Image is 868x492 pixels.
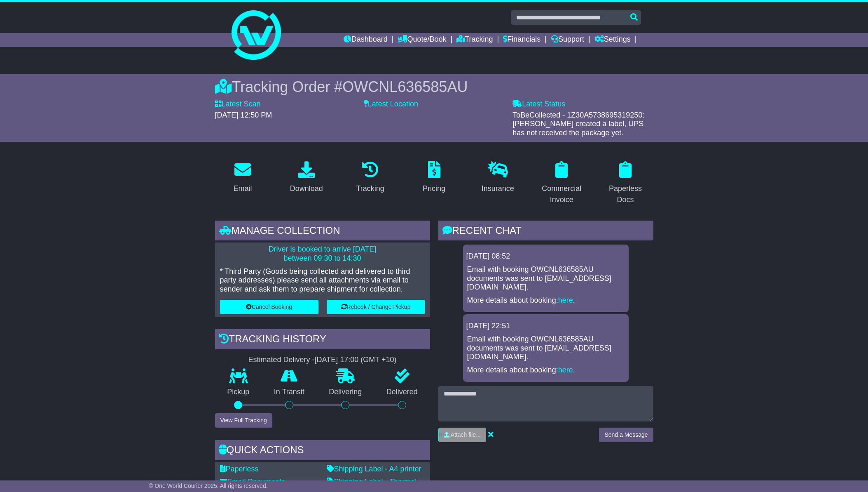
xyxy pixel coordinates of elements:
[467,335,625,362] p: Email with booking OWCNL636585AU documents was sent to [EMAIL_ADDRESS][DOMAIN_NAME].
[456,33,493,47] a: Tracking
[599,428,653,442] button: Send a Message
[558,366,573,374] a: here
[290,183,323,194] div: Download
[327,300,425,314] button: Rebook / Change Pickup
[215,329,430,351] div: Tracking history
[512,111,644,137] span: ToBeCollected - 1Z30A5738695319250: [PERSON_NAME] created a label, UPS has not received the packa...
[398,33,446,47] a: Quote/Book
[417,158,451,197] a: Pricing
[220,300,318,314] button: Cancel Booking
[512,100,565,109] label: Latest Status
[215,111,272,119] span: [DATE] 12:50 PM
[594,33,631,47] a: Settings
[598,158,653,208] a: Paperless Docs
[482,183,514,194] div: Insurance
[374,388,430,397] p: Delivered
[215,355,430,365] div: Estimated Delivery -
[215,413,272,428] button: View Full Tracking
[603,183,648,205] div: Paperless Docs
[466,252,625,261] div: [DATE] 08:52
[215,100,261,109] label: Latest Scan
[467,296,625,305] p: More details about booking: .
[327,465,421,473] a: Shipping Label - A4 printer
[233,183,252,194] div: Email
[220,478,285,486] a: Email Documents
[342,78,468,95] span: OWCNL636585AU
[551,33,584,47] a: Support
[438,221,653,243] div: RECENT CHAT
[344,33,388,47] a: Dashboard
[539,183,584,205] div: Commercial Invoice
[558,296,573,304] a: here
[149,483,268,489] span: © One World Courier 2025. All rights reserved.
[466,322,625,331] div: [DATE] 22:51
[228,158,257,197] a: Email
[351,158,389,197] a: Tracking
[534,158,590,208] a: Commercial Invoice
[317,388,374,397] p: Delivering
[215,388,262,397] p: Pickup
[356,183,384,194] div: Tracking
[467,366,625,375] p: More details about booking: .
[423,183,445,194] div: Pricing
[467,265,625,292] p: Email with booking OWCNL636585AU documents was sent to [EMAIL_ADDRESS][DOMAIN_NAME].
[476,158,519,197] a: Insurance
[315,355,397,365] div: [DATE] 17:00 (GMT +10)
[262,388,317,397] p: In Transit
[220,267,425,294] p: * Third Party (Goods being collected and delivered to third party addresses) please send all atta...
[364,100,418,109] label: Latest Location
[215,440,430,462] div: Quick Actions
[215,221,430,243] div: Manage collection
[285,158,328,197] a: Download
[220,245,425,263] p: Driver is booked to arrive [DATE] between 09:30 to 14:30
[503,33,540,47] a: Financials
[215,78,653,96] div: Tracking Order #
[220,465,259,473] a: Paperless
